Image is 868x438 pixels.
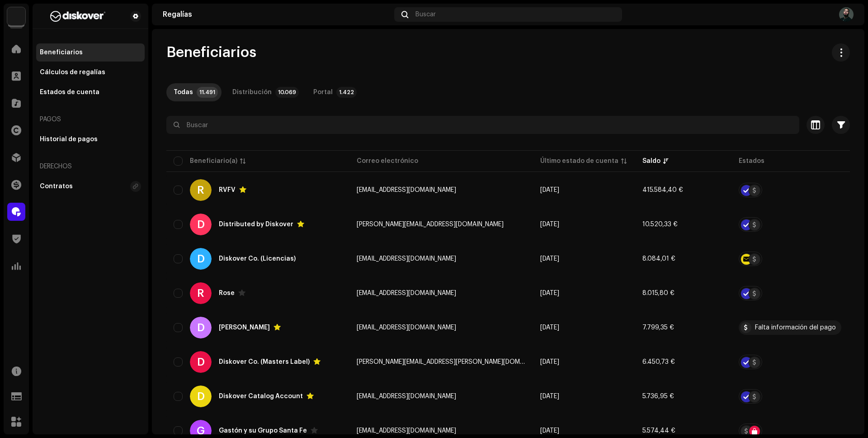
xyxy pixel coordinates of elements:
[40,69,105,76] div: Cálculos de regalías
[642,157,660,166] div: Saldo
[219,221,293,228] div: Distributed by Diskover
[642,187,683,193] span: 415.584,40 €
[219,290,235,296] div: Rose
[40,49,83,56] div: Beneficiarios
[357,324,456,331] span: djkarimsp@gmail.com
[190,351,212,373] div: D
[540,428,559,434] span: sept 2025
[219,359,310,365] div: Diskover Co. (Masters Label)
[540,393,559,400] span: sept 2025
[190,282,212,304] div: R
[357,428,456,434] span: cristianmartinezmusic@gmail.com
[40,11,116,22] img: b627a117-4a24-417a-95e9-2d0c90689367
[540,157,618,166] div: Último estado de cuenta
[357,256,456,262] span: legal@diskover.co
[36,63,145,81] re-m-nav-item: Cálculos de regalías
[357,359,551,365] span: john.gonzalez@diskover.co
[839,7,854,22] img: 4aa80ac8-f456-4b73-9155-3004d72a36f1
[174,83,193,101] div: Todas
[190,386,212,407] div: D
[163,11,391,18] div: Regalías
[166,116,799,134] input: Buscar
[357,221,504,228] span: a.leon@diskover.co
[36,130,145,148] re-m-nav-item: Historial de pagos
[642,221,678,228] span: 10.520,33 €
[166,43,256,62] span: Beneficiarios
[219,324,270,331] div: Dj Karim
[190,248,212,270] div: D
[40,183,73,190] div: Contratos
[357,290,456,296] span: dani10alej@gmail.com
[540,187,559,193] span: sept 2025
[7,7,25,25] img: 297a105e-aa6c-4183-9ff4-27133c00f2e2
[275,87,299,98] p-badge: 10.069
[190,179,212,201] div: R
[336,87,357,98] p-badge: 1.422
[190,157,237,166] div: Beneficiario(a)
[40,136,98,143] div: Historial de pagos
[642,324,674,331] span: 7.799,35 €
[36,109,145,130] re-a-nav-header: Pagos
[219,187,236,193] div: RVFV
[642,393,674,400] span: 5.736,95 €
[357,187,456,193] span: 503maffiawcs@gmail.com
[36,177,145,195] re-m-nav-item: Contratos
[40,89,99,96] div: Estados de cuenta
[642,359,675,365] span: 6.450,73 €
[755,324,836,331] div: Falta información del pago
[540,221,559,228] span: sept 2025
[190,214,212,235] div: D
[197,87,218,98] p-badge: 11.491
[357,393,456,400] span: diskover@yoktan.com
[219,393,303,400] div: Diskover Catalog Account
[36,156,145,177] re-a-nav-header: Derechos
[642,428,675,434] span: 5.574,44 €
[36,83,145,101] re-m-nav-item: Estados de cuenta
[642,256,675,262] span: 8.084,01 €
[36,43,145,62] re-m-nav-item: Beneficiarios
[415,11,436,18] span: Buscar
[540,359,559,365] span: sept 2025
[540,256,559,262] span: sept 2025
[190,317,212,338] div: D
[219,256,296,262] div: Diskover Co. (Licencias)
[313,83,333,101] div: Portal
[219,428,307,434] div: Gastón y su Grupo Santa Fe
[642,290,675,296] span: 8.015,80 €
[540,324,559,331] span: sept 2025
[540,290,559,296] span: sept 2025
[232,83,272,101] div: Distribución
